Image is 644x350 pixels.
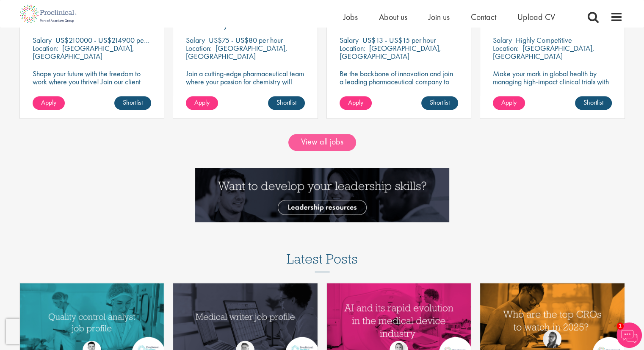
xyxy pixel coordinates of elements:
[186,96,218,110] a: Apply
[186,69,305,102] p: Join a cutting-edge pharmaceutical team where your passion for chemistry will help shape the futu...
[55,35,167,45] p: US$210000 - US$214900 per annum
[543,330,561,348] img: Theodora Savlovschi - Wicks
[186,35,205,45] span: Salary
[575,96,612,110] a: Shortlist
[186,43,212,53] span: Location:
[343,11,358,22] a: Jobs
[501,98,517,107] span: Apply
[493,96,525,110] a: Apply
[195,189,449,198] a: Want to develop your leadership skills? See our Leadership Resources
[493,43,519,53] span: Location:
[186,43,287,61] p: [GEOGRAPHIC_DATA], [GEOGRAPHIC_DATA]
[616,322,642,348] img: Chatbot
[421,96,458,110] a: Shortlist
[428,11,450,22] a: Join us
[348,98,363,107] span: Apply
[33,8,152,29] a: Director of Pharmacometrics
[6,319,114,344] iframe: reCAPTCHA
[379,11,407,22] a: About us
[362,35,436,45] p: US$13 - US$15 per hour
[340,43,441,61] p: [GEOGRAPHIC_DATA], [GEOGRAPHIC_DATA]
[33,96,65,110] a: Apply
[340,96,372,110] a: Apply
[194,98,210,107] span: Apply
[268,96,305,110] a: Shortlist
[516,35,572,45] p: Highly Competitive
[33,43,134,61] p: [GEOGRAPHIC_DATA], [GEOGRAPHIC_DATA]
[493,35,512,45] span: Salary
[195,168,449,222] img: Want to develop your leadership skills? See our Leadership Resources
[340,35,359,45] span: Salary
[616,322,624,330] span: 1
[209,35,283,45] p: US$75 - US$80 per hour
[493,43,594,61] p: [GEOGRAPHIC_DATA], [GEOGRAPHIC_DATA]
[33,69,152,102] p: Shape your future with the freedom to work where you thrive! Join our client with this Director p...
[471,11,496,22] a: Contact
[33,35,52,45] span: Salary
[517,11,555,22] a: Upload CV
[287,252,358,272] h3: Latest Posts
[340,43,365,53] span: Location:
[493,69,612,94] p: Make your mark in global health by managing high-impact clinical trials with a leading CRO.
[41,98,56,107] span: Apply
[186,8,305,29] a: Senior Scientist, Analytical Chemistry
[340,69,459,102] p: Be the backbone of innovation and join a leading pharmaceutical company to help keep life-changin...
[33,43,58,53] span: Location:
[288,134,356,151] a: View all jobs
[114,96,151,110] a: Shortlist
